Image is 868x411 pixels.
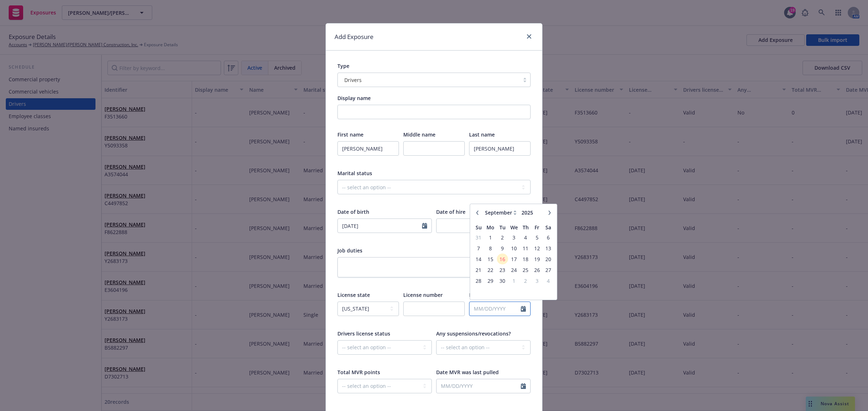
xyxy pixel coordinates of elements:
[508,243,520,254] td: 10
[337,247,362,254] span: Job duties
[521,255,531,264] span: 18
[474,233,484,242] span: 31
[531,264,542,275] td: 26
[532,265,542,274] span: 26
[337,95,371,101] span: Display name
[498,233,507,242] span: 2
[509,244,519,253] span: 10
[542,243,554,254] td: 13
[498,276,507,285] span: 30
[520,232,531,243] td: 4
[543,276,553,285] span: 4
[341,76,516,84] span: Drivers
[436,208,465,215] span: Date of hire
[497,254,508,264] td: 16
[521,306,526,312] svg: Calendar
[337,291,370,298] span: License state
[543,233,553,242] span: 6
[484,264,497,275] td: 22
[436,369,499,376] span: Date MVR was last pulled
[486,224,494,231] span: Mo
[497,232,508,243] td: 2
[521,233,531,242] span: 4
[338,219,422,233] input: MM/DD/YYYY
[497,264,508,275] td: 23
[545,224,551,231] span: Sa
[473,264,484,275] td: 21
[508,254,520,264] td: 17
[474,255,484,264] span: 14
[520,243,531,254] td: 11
[469,302,521,316] input: MM/DD/YYYY
[474,244,484,253] span: 7
[485,244,496,253] span: 8
[509,265,519,274] span: 24
[473,286,484,297] td: empty-day-cell
[337,62,349,69] span: Type
[473,243,484,254] td: 7
[521,265,531,274] span: 25
[437,379,521,393] input: MM/DD/YYYY
[521,383,526,389] button: Calendar
[542,286,554,297] td: empty-day-cell
[531,254,542,264] td: 19
[337,330,390,337] span: Drivers license status
[543,244,553,253] span: 13
[469,291,527,298] span: License expiration date
[337,208,369,215] span: Date of birth
[497,275,508,286] td: 30
[520,286,531,297] td: empty-day-cell
[498,244,507,253] span: 9
[523,224,529,231] span: Th
[485,265,496,274] span: 22
[422,223,427,229] svg: Calendar
[497,243,508,254] td: 9
[542,275,554,286] td: 4
[484,232,497,243] td: 1
[520,264,531,275] td: 25
[509,255,519,264] span: 17
[532,255,542,264] span: 19
[484,275,497,286] td: 29
[473,232,484,243] td: 31
[508,275,520,286] td: 1
[508,232,520,243] td: 3
[508,264,520,275] td: 24
[532,276,542,285] span: 3
[436,330,511,337] span: Any suspensions/revocations?
[403,131,435,138] span: Middle name
[344,76,362,84] span: Drivers
[543,255,553,264] span: 20
[473,254,484,264] td: 14
[485,255,496,264] span: 15
[531,286,542,297] td: empty-day-cell
[532,233,542,242] span: 5
[484,286,497,297] td: empty-day-cell
[476,224,482,231] span: Su
[498,255,507,264] span: 16
[542,254,554,264] td: 20
[525,32,533,41] a: close
[474,276,484,285] span: 28
[335,32,374,42] h1: Add Exposure
[531,275,542,286] td: 3
[531,232,542,243] td: 5
[498,265,507,274] span: 23
[542,264,554,275] td: 27
[337,369,380,376] span: Total MVR points
[474,265,484,274] span: 21
[510,224,518,231] span: We
[535,224,539,231] span: Fr
[520,275,531,286] td: 2
[542,232,554,243] td: 6
[484,254,497,264] td: 15
[509,276,519,285] span: 1
[521,276,531,285] span: 2
[543,265,553,274] span: 27
[485,276,496,285] span: 29
[508,286,520,297] td: empty-day-cell
[520,254,531,264] td: 18
[497,286,508,297] td: empty-day-cell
